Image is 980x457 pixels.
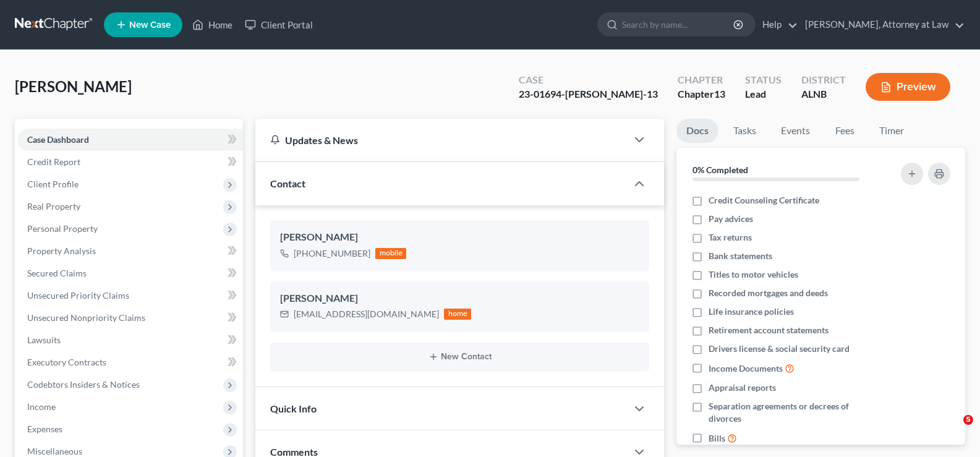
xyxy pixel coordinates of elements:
[709,343,850,355] span: Drivers license & social security card
[771,119,820,143] a: Events
[709,268,798,281] span: Titles to motor vehicles
[27,246,96,256] span: Property Analysis
[799,14,965,36] a: [PERSON_NAME], Attorney at Law
[444,309,471,320] div: home
[17,151,243,173] a: Credit Report
[801,87,846,101] div: ALNB
[27,446,82,456] span: Miscellaneous
[27,201,80,211] span: Real Property
[27,134,89,145] span: Case Dashboard
[280,352,639,362] button: New Contact
[375,248,406,259] div: mobile
[270,134,612,147] div: Updates & News
[963,415,973,425] span: 5
[129,20,171,30] span: New Case
[825,119,864,143] a: Fees
[709,305,794,318] span: Life insurance policies
[709,400,882,425] span: Separation agreements or decrees of divorces
[866,73,950,101] button: Preview
[714,88,725,100] span: 13
[270,177,305,189] span: Contact
[15,77,132,95] span: [PERSON_NAME]
[622,13,735,36] input: Search by name...
[280,291,639,306] div: [PERSON_NAME]
[27,379,140,390] span: Codebtors Insiders & Notices
[27,312,145,323] span: Unsecured Nonpriority Claims
[709,194,819,207] span: Credit Counseling Certificate
[17,240,243,262] a: Property Analysis
[801,73,846,87] div: District
[17,262,243,284] a: Secured Claims
[17,307,243,329] a: Unsecured Nonpriority Claims
[17,129,243,151] a: Case Dashboard
[27,401,56,412] span: Income
[756,14,798,36] a: Help
[27,179,79,189] span: Client Profile
[17,351,243,374] a: Executory Contracts
[869,119,914,143] a: Timer
[186,14,239,36] a: Home
[745,87,782,101] div: Lead
[27,424,62,434] span: Expenses
[709,231,752,244] span: Tax returns
[280,230,639,245] div: [PERSON_NAME]
[519,87,658,101] div: 23-01694-[PERSON_NAME]-13
[270,403,317,414] span: Quick Info
[27,290,129,301] span: Unsecured Priority Claims
[676,119,718,143] a: Docs
[709,432,725,445] span: Bills
[27,268,87,278] span: Secured Claims
[17,329,243,351] a: Lawsuits
[519,73,658,87] div: Case
[709,324,829,336] span: Retirement account statements
[709,213,753,225] span: Pay advices
[692,164,748,175] strong: 0% Completed
[938,415,968,445] iframe: Intercom live chat
[678,73,725,87] div: Chapter
[709,287,828,299] span: Recorded mortgages and deeds
[27,223,98,234] span: Personal Property
[709,382,776,394] span: Appraisal reports
[678,87,725,101] div: Chapter
[27,156,80,167] span: Credit Report
[17,284,243,307] a: Unsecured Priority Claims
[709,362,783,375] span: Income Documents
[27,357,106,367] span: Executory Contracts
[709,250,772,262] span: Bank statements
[723,119,766,143] a: Tasks
[239,14,319,36] a: Client Portal
[294,247,370,260] div: [PHONE_NUMBER]
[27,335,61,345] span: Lawsuits
[745,73,782,87] div: Status
[294,308,439,320] div: [EMAIL_ADDRESS][DOMAIN_NAME]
